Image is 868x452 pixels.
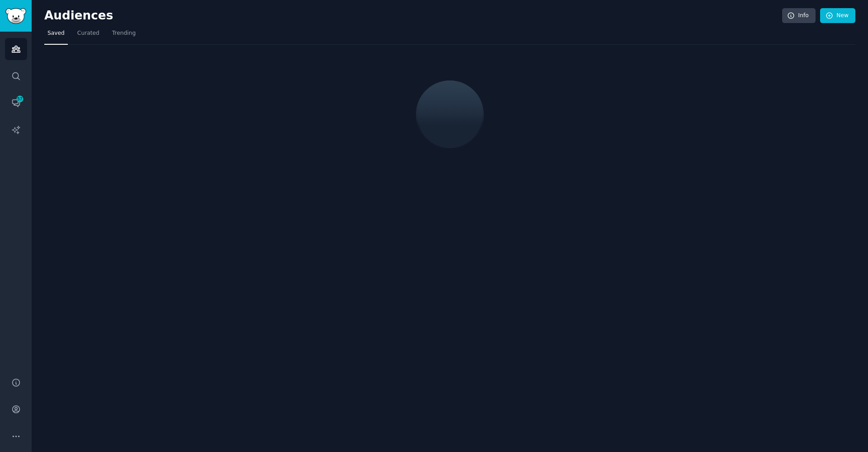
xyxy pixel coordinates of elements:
[44,9,782,23] h2: Audiences
[782,8,816,24] a: Info
[77,29,99,38] span: Curated
[74,26,103,45] a: Curated
[820,8,855,24] a: New
[47,29,65,38] span: Saved
[5,92,27,114] a: 57
[109,26,139,45] a: Trending
[5,8,26,24] img: GummySearch logo
[112,29,136,38] span: Trending
[44,26,68,45] a: Saved
[16,96,24,102] span: 57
